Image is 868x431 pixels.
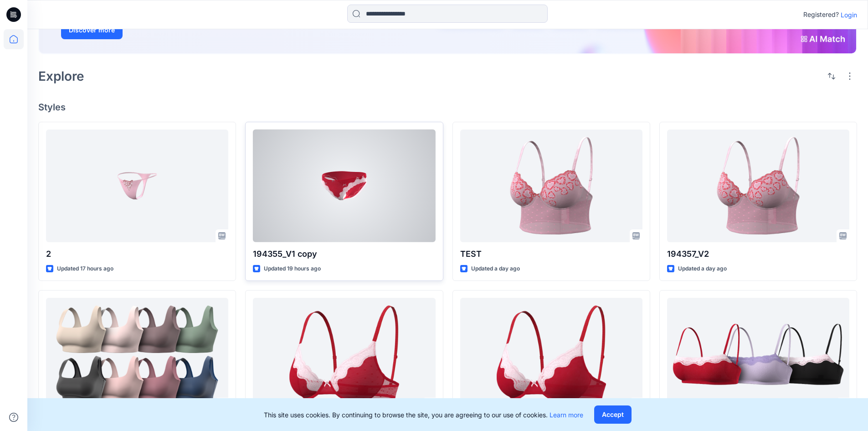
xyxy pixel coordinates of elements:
a: 100325_Longline Bonded Square Neck Bra [46,298,228,410]
p: Updated 17 hours ago [57,264,113,274]
button: Discover more [61,21,123,39]
p: Updated a day ago [678,264,727,274]
p: Registered? [803,9,839,20]
a: 194355_V1 copy [253,130,435,242]
a: 194357_V2 [667,130,849,242]
a: Learn more [550,411,583,419]
button: Accept [594,405,632,424]
h4: Styles [38,102,857,113]
h2: Explore [38,69,84,83]
p: This site uses cookies. By continuing to browse the site, you are agreeing to our use of cookies. [264,410,583,420]
a: 194436_V3 [253,298,435,410]
p: 194357_V2 [667,248,849,260]
p: Login [841,10,857,20]
p: Updated a day ago [471,264,520,274]
p: Updated 19 hours ago [264,264,321,274]
p: 2 [46,248,228,260]
a: 194437 [667,298,849,410]
p: TEST [460,248,642,260]
a: 2 [46,130,228,242]
a: TEST [460,130,642,242]
a: 194436_V1 [460,298,642,410]
p: 194355_V1 copy [253,248,435,260]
